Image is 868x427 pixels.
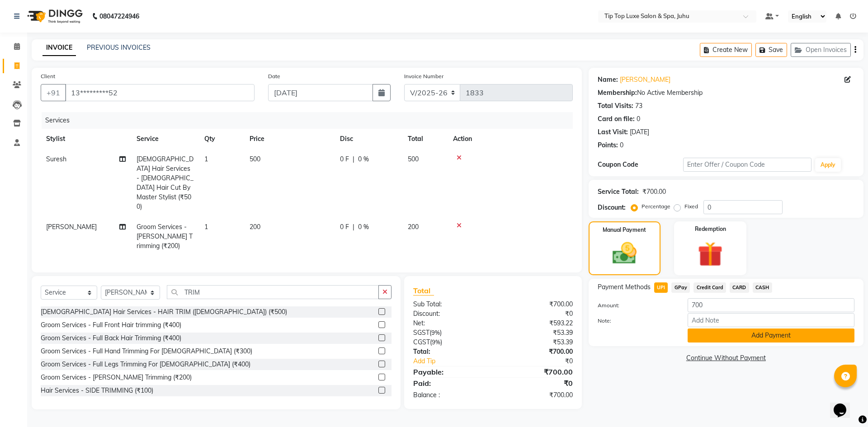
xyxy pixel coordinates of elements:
span: | [353,155,354,164]
label: Client [41,72,55,80]
th: Qty [199,129,244,149]
button: +91 [41,84,66,101]
div: ₹700.00 [493,347,579,357]
div: Groom Services - Full Hand Trimming For [DEMOGRAPHIC_DATA] (₹300) [41,347,252,356]
div: ₹593.22 [493,319,579,328]
span: UPI [654,282,668,293]
div: Coupon Code [598,160,683,169]
span: CASH [753,282,772,293]
span: SGST [413,328,429,337]
th: Disc [335,129,402,149]
span: 500 [408,155,419,163]
span: 200 [408,223,419,231]
label: Percentage [642,202,670,211]
div: Name: [598,75,618,84]
button: Add Payment [688,328,854,343]
div: Groom Services - Full Front Hair trimming (₹400) [41,320,181,330]
img: _gift.svg [690,239,731,270]
span: Groom Services - [PERSON_NAME] Trimming (₹200) [137,223,193,250]
div: Balance : [406,390,493,400]
label: Date [268,72,280,80]
div: Points: [598,141,618,150]
div: ₹53.39 [493,338,579,347]
label: Note: [591,317,681,325]
span: 9% [432,338,440,346]
input: Add Note [688,313,854,327]
div: ( ) [406,328,493,338]
button: Open Invoices [791,43,851,57]
div: Service Total: [598,187,639,197]
div: Net: [406,319,493,328]
span: 500 [250,155,260,163]
div: Paid: [406,378,493,389]
span: 0 % [358,155,369,164]
span: Total [413,286,434,296]
label: Amount: [591,301,681,310]
span: CARD [730,282,749,293]
label: Redemption [695,225,726,233]
div: Sub Total: [406,300,493,309]
div: 0 [637,114,640,124]
div: ( ) [406,338,493,347]
th: Service [131,129,199,149]
label: Manual Payment [603,226,646,234]
span: CGST [413,338,430,346]
span: Credit Card [693,282,726,293]
div: ₹53.39 [493,328,579,338]
a: INVOICE [42,40,76,56]
div: [DATE] [630,127,649,137]
span: [PERSON_NAME] [46,223,97,231]
span: [DEMOGRAPHIC_DATA] Hair Services - [DEMOGRAPHIC_DATA] Hair Cut By Master Stylist (₹500) [137,155,193,211]
a: Add Tip [406,357,507,366]
span: 0 F [340,155,349,164]
div: Discount: [406,309,493,319]
div: Services [42,112,580,129]
iframe: chat widget [830,391,859,418]
div: ₹700.00 [493,300,579,309]
div: ₹700.00 [493,366,579,377]
div: Total Visits: [598,101,633,111]
span: 1 [204,155,208,163]
div: Groom Services - Full Back Hair Trimming (₹400) [41,333,181,343]
div: Payable: [406,366,493,377]
div: 73 [635,101,642,111]
div: Hair Services - SIDE TRIMMING (₹100) [41,386,153,395]
th: Price [244,129,335,149]
div: ₹0 [493,309,579,319]
span: 9% [431,329,440,336]
span: | [353,222,354,232]
div: ₹700.00 [642,187,666,197]
input: Search by Name/Mobile/Email/Code [65,84,255,101]
img: logo [23,4,85,29]
button: Create New [700,43,752,57]
div: Groom Services - [PERSON_NAME] Trimming (₹200) [41,373,192,382]
span: Payment Methods [598,282,651,292]
span: 0 % [358,222,369,232]
div: ₹0 [493,378,579,389]
th: Total [402,129,448,149]
a: [PERSON_NAME] [620,75,670,84]
div: Last Visit: [598,127,628,137]
div: ₹700.00 [493,390,579,400]
div: Membership: [598,88,637,98]
button: Save [755,43,787,57]
span: 0 F [340,222,349,232]
input: Search or Scan [167,285,379,299]
div: Card on file: [598,114,635,124]
label: Fixed [684,202,698,211]
div: Discount: [598,203,626,212]
div: ₹0 [507,357,579,366]
th: Action [448,129,573,149]
span: 1 [204,223,208,231]
input: Enter Offer / Coupon Code [683,158,811,172]
span: 200 [250,223,260,231]
span: Suresh [46,155,66,163]
div: Groom Services - Full Legs Trimming For [DEMOGRAPHIC_DATA] (₹400) [41,360,250,369]
a: PREVIOUS INVOICES [87,43,151,52]
div: 0 [620,141,623,150]
th: Stylist [41,129,131,149]
div: [DEMOGRAPHIC_DATA] Hair Services - HAIR TRIM ([DEMOGRAPHIC_DATA]) (₹500) [41,307,287,317]
b: 08047224946 [99,4,139,29]
div: Total: [406,347,493,357]
div: No Active Membership [598,88,854,98]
